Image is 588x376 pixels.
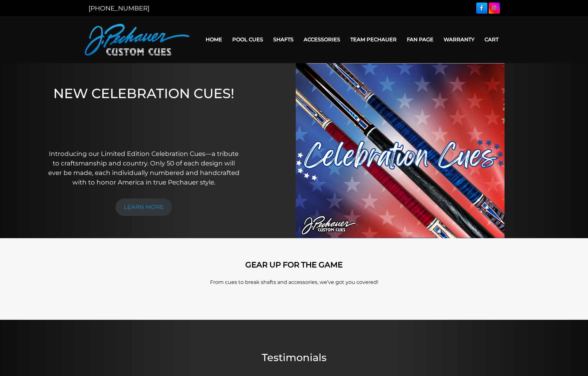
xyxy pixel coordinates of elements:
a: Home [201,31,227,48]
img: Pechauer Custom Cues [85,24,189,56]
p: Introducing our Limited Edition Celebration Cues—a tribute to craftsmanship and country. Only 50 ... [47,149,241,187]
a: Team Pechauer [345,31,402,48]
a: LEARN MORE [116,198,172,216]
a: Pool Cues [227,31,268,48]
a: Fan Page [402,31,439,48]
a: Cart [479,31,504,48]
a: Accessories [299,31,345,48]
strong: GEAR UP FOR THE GAME [245,260,343,269]
a: Shafts [268,31,299,48]
p: From cues to break shafts and accessories, we’ve got you covered! [113,279,475,286]
a: Warranty [439,31,479,48]
h1: NEW CELEBRATION CUES! [47,85,241,140]
a: [PHONE_NUMBER] [89,4,149,12]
